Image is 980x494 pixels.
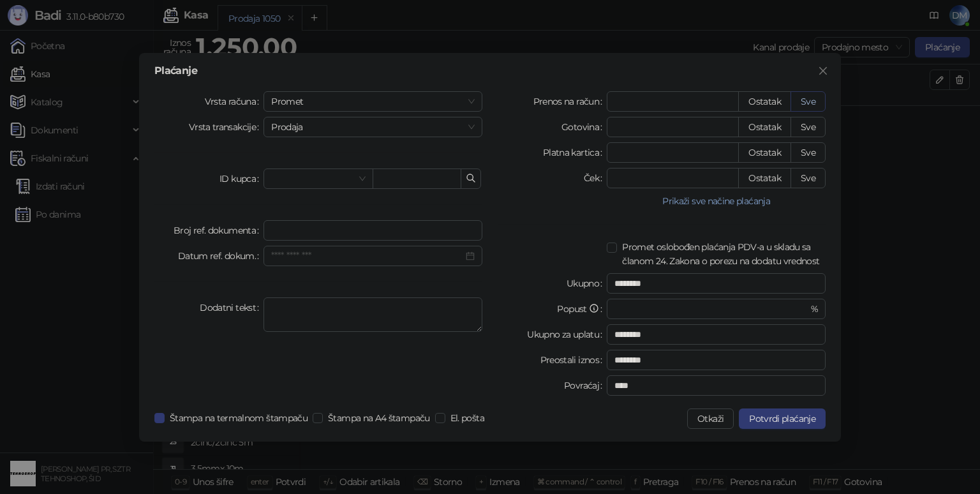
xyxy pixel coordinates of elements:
button: Sve [791,142,826,163]
button: Sve [791,117,826,137]
label: Povraćaj [564,375,607,396]
label: Vrsta računa [205,91,264,112]
button: Ostatak [738,117,791,137]
button: Otkaži [687,408,734,429]
label: Vrsta transakcije [189,117,264,137]
label: Ukupno [567,273,607,294]
label: Dodatni tekst [200,297,264,318]
button: Prikaži sve načine plaćanja [607,193,826,209]
label: Preostali iznos [540,350,607,370]
span: Promet oslobođen plaćanja PDV-a u skladu sa članom 24. Zakona o porezu na dodatu vrednost [617,240,826,268]
span: Štampa na termalnom štampaču [165,411,313,425]
button: Close [813,61,833,81]
button: Ostatak [738,142,791,163]
input: Datum ref. dokum. [271,249,463,263]
label: Datum ref. dokum. [178,246,264,266]
textarea: Dodatni tekst [264,297,482,332]
button: Sve [791,91,826,112]
label: Ček [584,168,607,188]
label: Prenos na račun [533,91,607,112]
button: Potvrdi plaćanje [739,408,826,429]
input: Broj ref. dokumenta [264,220,482,241]
label: Platna kartica [543,142,607,163]
label: Popust [557,299,607,319]
span: Štampa na A4 štampaču [323,411,435,425]
label: Gotovina [561,117,607,137]
button: Sve [791,168,826,188]
label: Ukupno za uplatu [527,324,607,345]
label: ID kupca [219,168,264,189]
span: Zatvori [813,66,833,76]
div: Plaćanje [154,66,826,76]
span: Potvrdi plaćanje [749,413,815,424]
button: Ostatak [738,91,791,112]
span: close [818,66,828,76]
span: Prodaja [271,117,475,137]
button: Ostatak [738,168,791,188]
span: Promet [271,92,475,111]
label: Broj ref. dokumenta [174,220,264,241]
span: El. pošta [445,411,489,425]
